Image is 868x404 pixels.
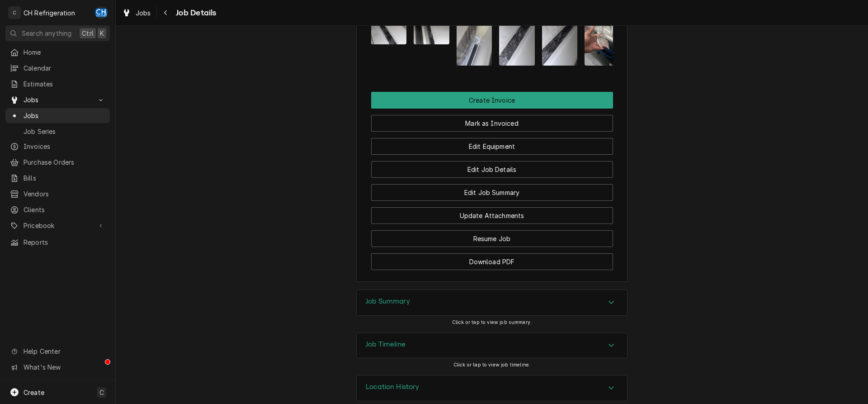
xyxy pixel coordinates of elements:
[357,290,627,315] div: Accordion Header
[5,171,110,185] a: Bills
[24,95,92,105] span: Jobs
[24,205,105,214] span: Clients
[118,5,155,20] a: Jobs
[5,218,110,233] a: Go to Pricebook
[5,25,110,41] button: Search anythingCtrlK
[136,8,151,18] span: Jobs
[8,6,21,19] div: CH Refrigeration's Avatar
[5,186,110,201] a: Vendors
[371,230,613,247] button: Resume Job
[24,347,104,356] span: Help Center
[371,109,613,132] div: Button Group Row
[95,6,108,19] div: Chris Hiraga's Avatar
[371,155,613,178] div: Button Group Row
[356,333,627,359] div: Job Timeline
[24,111,105,120] span: Jobs
[356,290,627,316] div: Job Summary
[5,92,110,107] a: Go to Jobs
[24,48,105,57] span: Home
[585,2,620,66] img: EA9Ay8vDTh20358c4hRg
[5,139,110,154] a: Invoices
[24,127,105,136] span: Job Series
[457,2,492,66] img: I1tpc38SS8Kg7q8TEvVT
[82,29,94,38] span: Ctrl
[357,290,627,315] button: Accordion Details Expand Trigger
[24,157,105,167] span: Purchase Orders
[100,29,104,38] span: K
[371,178,613,201] div: Button Group Row
[5,235,110,250] a: Reports
[159,5,173,20] button: Navigate back
[371,92,613,109] div: Button Group Row
[371,115,613,132] button: Mark as Invoiced
[356,375,627,401] div: Location History
[5,45,110,60] a: Home
[5,124,110,139] a: Job Series
[371,132,613,155] div: Button Group Row
[371,224,613,247] div: Button Group Row
[371,161,613,178] button: Edit Job Details
[5,360,110,375] a: Go to What's New
[499,2,535,66] img: mzM9XSsnQVyDcAQVO6Q6
[452,319,532,325] span: Click or tap to view job summary.
[371,138,613,155] button: Edit Equipment
[357,375,627,401] button: Accordion Details Expand Trigger
[366,297,410,306] h3: Job Summary
[357,375,627,401] div: Accordion Header
[24,362,104,372] span: What's New
[371,247,613,270] div: Button Group Row
[371,92,613,109] button: Create Invoice
[5,344,110,359] a: Go to Help Center
[24,79,105,89] span: Estimates
[366,383,420,391] h3: Location History
[5,76,110,91] a: Estimates
[5,202,110,217] a: Clients
[357,333,627,358] button: Accordion Details Expand Trigger
[5,61,110,76] a: Calendar
[371,92,613,270] div: Button Group
[371,253,613,270] button: Download PDF
[22,29,71,38] span: Search anything
[371,24,407,44] img: JLEIDBpSRE6wXTqhHjcJ
[453,362,530,368] span: Click or tap to view job timeline.
[371,207,613,224] button: Update Attachments
[414,24,449,44] img: NkVSIduTEWpwXwT3JueY
[173,7,217,19] span: Job Details
[371,184,613,201] button: Edit Job Summary
[24,238,105,247] span: Reports
[95,6,108,19] div: CH
[24,173,105,183] span: Bills
[24,189,105,199] span: Vendors
[542,2,578,66] img: reUNxQ4SGSjeuKnW4ky5
[371,201,613,224] div: Button Group Row
[99,388,104,397] span: C
[8,6,21,19] div: C
[357,333,627,358] div: Accordion Header
[5,108,110,123] a: Jobs
[24,142,105,151] span: Invoices
[24,8,75,18] div: CH Refrigeration
[366,340,406,349] h3: Job Timeline
[24,389,44,396] span: Create
[5,155,110,170] a: Purchase Orders
[24,221,92,230] span: Pricebook
[24,63,105,73] span: Calendar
